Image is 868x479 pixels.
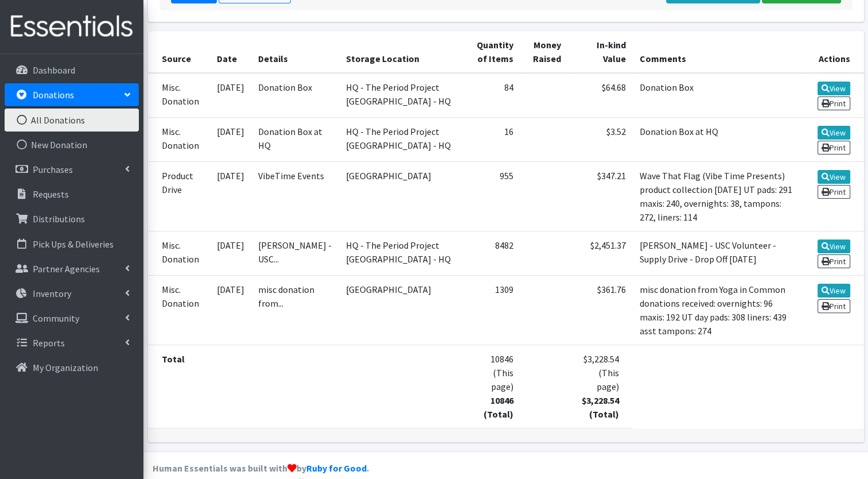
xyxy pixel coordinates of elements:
[804,31,864,73] th: Actions
[5,59,139,82] a: Dashboard
[339,276,462,345] td: [GEOGRAPHIC_DATA]
[251,117,339,161] td: Donation Box at HQ
[148,31,210,73] th: Source
[633,276,804,345] td: misc donation from Yoga in Common donations received: overnights: 96 maxis: 192 UT day pads: 308 ...
[33,238,114,250] p: Pick Ups & Deliveries
[251,276,339,345] td: misc donation from...
[462,162,520,231] td: 955
[818,126,850,140] a: View
[339,31,462,73] th: Storage Location
[568,117,632,161] td: $3.52
[339,231,462,276] td: HQ - The Period Project [GEOGRAPHIC_DATA] - HQ
[462,276,520,345] td: 1309
[818,96,850,110] a: Print
[5,183,139,206] a: Requests
[5,207,139,230] a: Distributions
[462,31,520,73] th: Quantity of Items
[484,395,513,420] strong: 10846 (Total)
[33,188,69,200] p: Requests
[5,7,139,46] img: HumanEssentials
[33,89,74,101] p: Donations
[568,31,632,73] th: In-kind Value
[33,213,85,225] p: Distributions
[339,162,462,231] td: [GEOGRAPHIC_DATA]
[568,345,632,428] td: $3,228.54 (This page)
[818,299,850,313] a: Print
[5,307,139,330] a: Community
[251,73,339,118] td: Donation Box
[210,117,251,161] td: [DATE]
[520,31,569,73] th: Money Raised
[633,73,804,118] td: Donation Box
[5,158,139,181] a: Purchases
[148,162,210,231] td: Product Drive
[462,117,520,161] td: 16
[818,185,850,199] a: Print
[33,362,98,373] p: My Organization
[462,73,520,118] td: 84
[162,353,185,365] strong: Total
[5,282,139,305] a: Inventory
[148,73,210,118] td: Misc. Donation
[33,288,71,299] p: Inventory
[5,83,139,106] a: Donations
[33,263,100,275] p: Partner Agencies
[306,462,367,474] a: Ruby for Good
[633,162,804,231] td: Wave That Flag (Vibe Time Presents) product collection [DATE] UT pads: 291 maxis: 240, overnights...
[818,284,850,298] a: View
[633,31,804,73] th: Comments
[582,395,619,420] strong: $3,228.54 (Total)
[339,73,462,118] td: HQ - The Period Project [GEOGRAPHIC_DATA] - HQ
[568,276,632,345] td: $361.76
[210,276,251,345] td: [DATE]
[568,73,632,118] td: $64.68
[339,117,462,161] td: HQ - The Period Project [GEOGRAPHIC_DATA] - HQ
[33,312,79,324] p: Community
[148,276,210,345] td: Misc. Donation
[210,231,251,276] td: [DATE]
[251,31,339,73] th: Details
[633,117,804,161] td: Donation Box at HQ
[251,162,339,231] td: VibeTime Events
[568,162,632,231] td: $347.21
[5,109,139,132] a: All Donations
[153,462,369,474] strong: Human Essentials was built with by .
[5,331,139,354] a: Reports
[818,141,850,154] a: Print
[818,170,850,184] a: View
[5,257,139,280] a: Partner Agencies
[462,231,520,276] td: 8482
[210,31,251,73] th: Date
[462,345,520,428] td: 10846 (This page)
[33,164,73,175] p: Purchases
[633,231,804,276] td: [PERSON_NAME] - USC Volunteer - Supply Drive - Drop Off [DATE]
[818,254,850,268] a: Print
[5,233,139,256] a: Pick Ups & Deliveries
[251,231,339,276] td: [PERSON_NAME] - USC...
[5,356,139,379] a: My Organization
[148,231,210,276] td: Misc. Donation
[568,231,632,276] td: $2,451.37
[210,73,251,118] td: [DATE]
[818,82,850,95] a: View
[818,239,850,253] a: View
[210,162,251,231] td: [DATE]
[5,133,139,156] a: New Donation
[148,117,210,161] td: Misc. Donation
[33,337,65,349] p: Reports
[33,64,75,76] p: Dashboard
